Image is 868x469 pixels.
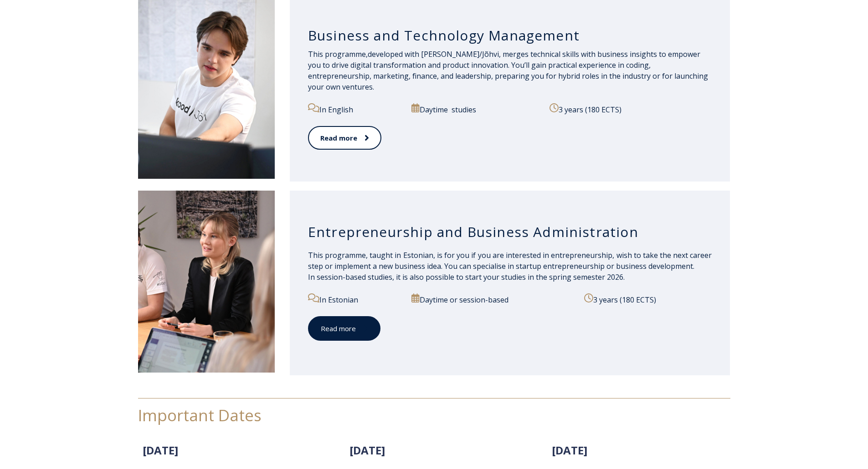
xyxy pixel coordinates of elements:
span: This programme, [308,49,368,59]
h3: Business and Technology Management [308,27,712,44]
p: 3 years (180 ECTS) [584,293,712,305]
a: Read more [308,126,381,150]
img: Entrepreneurship and Business Administration [138,191,275,373]
p: 3 years (180 ECTS) [550,103,712,115]
p: In English [308,103,401,115]
span: [DATE] [349,443,385,458]
p: In Estonian [308,293,401,305]
span: [DATE] [552,443,587,458]
p: Daytime studies [411,103,539,115]
span: [DATE] [143,443,178,458]
span: This programme, taught in Estonian, is for you if you are interested in entrepreneurship, wish to... [308,250,712,282]
a: Read more [308,316,380,341]
span: Important Dates [138,404,262,426]
p: developed with [PERSON_NAME]/Jõhvi, merges technical skills with business insights to empower you... [308,49,712,92]
p: Daytime or session-based [411,293,574,305]
h3: Entrepreneurship and Business Administration [308,223,712,241]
